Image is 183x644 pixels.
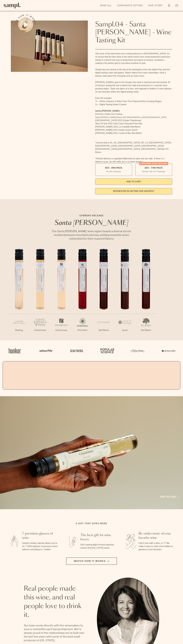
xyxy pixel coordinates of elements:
h1: Sampl.04 - Santa [PERSON_NAME] - Wine Tasting Kit [95,21,172,44]
div: Christmas SALE! Save 20% [139,162,168,165]
img: Sampl logo [4,3,21,8]
span: , [117,148,118,150]
p: The Santa [PERSON_NAME] wine region boasts a diverse terroir, nestled between mountains and sea, ... [49,229,134,241]
span: $55 - One Pack [105,166,122,169]
button: Watch how it works [66,557,117,565]
p: Chardonnay [30,329,51,332]
p: CURRENT RELEASE [49,214,134,217]
p: Our team works directly with the winemakers to source and bottle each Sampl shipment. We’re deepl... [24,624,86,642]
p: Sampl's tasting capsule allows you to try 7 100ml glasses of premium wines without committing to ... [22,542,58,551]
a: Shop All [99,3,113,8]
span: [PERSON_NAME] 2022 Riesling [95,113,122,115]
p: Gift a tasting flight of hand-selected, hard-to-find [US_STATE] wines. [80,543,116,550]
img: Artboard_6_04f9a106-072f-468a-bdd7-f11783b05722_x450.png [38,345,53,356]
small: Try the Capsule [106,170,121,173]
strong: Santa [PERSON_NAME]: [95,110,120,112]
h3: 7 premium glasses of wine [22,531,58,540]
button: Add to Cart [95,178,172,185]
h3: The best gift for wine lovers [80,533,116,542]
img: Artboard_5_7fdae55a-36fd-43f7-8bfd-f74a06a2878e_x450.png [68,345,84,356]
a: Corporate Gifting [116,3,144,8]
a: interested in gifting for groups? [95,188,172,194]
p: Syrah [114,329,135,332]
h2: A gift that gives more [76,522,107,525]
li: [PERSON_NAME] 2022 La Cuadrilla Red Blend [95,125,172,128]
a: Add to cart [160,495,179,499]
span: Santa [PERSON_NAME] Winery 2022 [GEOGRAPHIC_DATA] [GEOGRAPHIC_DATA] [95,116,166,118]
h3: Re-order more of your favorite wine [139,531,175,540]
li: [PERSON_NAME] 2021 Estate Grown Syrah [95,128,172,132]
img: Artboard_1_c8cd28af-0030-4af1-819c-248e302c7f06_x450.png [7,345,23,356]
button: See how it works [18,17,33,32]
li: [GEOGRAPHIC_DATA] 2022 Estate Chardonnay [95,119,172,122]
img: Artboard_4_28b4d326-c26e-48f9-9c80-911f17d6414e_x450.png [99,345,115,356]
p: Red Blend [135,329,157,332]
a: Our Story [147,3,164,8]
p: Red Blend [93,329,114,332]
span: $95 - Two Pack [145,166,163,169]
p: Fall in love with a wine, or 7? We make it easy to order more bottles or glasses of your favorites. [139,542,175,551]
div: Gift some of the best wines from small producers in [GEOGRAPHIC_DATA]. It’s no secret that the be... [95,52,172,163]
li: Story Of Soil 2022 Gold Coast Vineyard Pinot Noir [95,122,172,125]
li: [PERSON_NAME] 2021 Cuvee le Bec Red Blend [95,132,172,135]
img: Sampl.04 - Santa Barbara - Wine Tasting Kit [11,21,88,72]
p: Chardonnay [51,329,72,332]
h2: Real people made this wine, and real people love to drink it. [24,584,86,619]
span: [GEOGRAPHIC_DATA], [GEOGRAPHIC_DATA] [118,148,163,150]
small: Perfect For 2-4 Tastings [142,170,165,173]
p: Riesling [8,329,30,332]
p: Pinot Noir [72,329,93,332]
img: Artboard_7_5b34974b-f019-449e-91fb-745f8d0877ee_x450.png [160,345,176,356]
em: Santa [PERSON_NAME] [55,220,128,226]
img: Artboard_3_0b291449-6e8c-4d07-b2c2-3f3601a19cd1_x450.png [130,345,145,356]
